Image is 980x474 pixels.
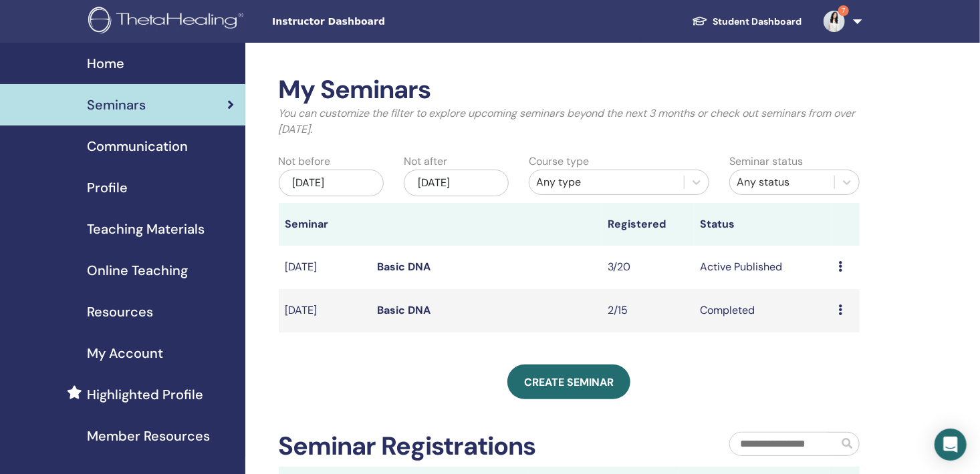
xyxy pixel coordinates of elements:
td: [DATE] [279,289,371,332]
img: logo.png [88,7,248,37]
label: Not before [279,154,331,170]
label: Not after [404,154,447,170]
span: 7 [838,5,849,16]
td: Active Published [694,246,832,289]
td: [DATE] [279,246,371,289]
div: Open Intercom Messenger [935,429,967,461]
a: Basic DNA [378,260,431,274]
div: [DATE] [279,170,384,196]
span: Profile [87,178,128,198]
a: Create seminar [507,365,630,399]
span: Communication [87,136,188,156]
a: Student Dashboard [681,9,813,34]
a: Basic DNA [378,303,431,317]
label: Seminar status [729,154,803,170]
td: Completed [694,289,832,332]
span: Online Teaching [87,260,188,280]
span: Highlighted Profile [87,385,203,405]
span: My Account [87,343,163,363]
span: Teaching Materials [87,219,205,239]
td: 2/15 [602,289,694,332]
td: 3/20 [602,246,694,289]
span: Seminars [87,95,146,115]
img: default.jpg [824,11,845,32]
span: Resources [87,302,153,322]
th: Status [694,203,832,246]
h2: My Seminars [279,75,860,105]
span: Member Resources [87,426,210,446]
span: Home [87,53,124,73]
div: Any status [737,174,828,190]
h2: Seminar Registrations [279,431,536,462]
th: Seminar [279,203,371,246]
label: Course type [529,154,589,170]
div: [DATE] [404,170,509,196]
img: graduation-cap-white.svg [692,15,708,27]
span: Instructor Dashboard [272,15,473,29]
th: Registered [602,203,694,246]
span: Create seminar [524,375,614,389]
p: You can customize the filter to explore upcoming seminars beyond the next 3 months or check out s... [279,105,860,138]
div: Any type [536,174,677,190]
